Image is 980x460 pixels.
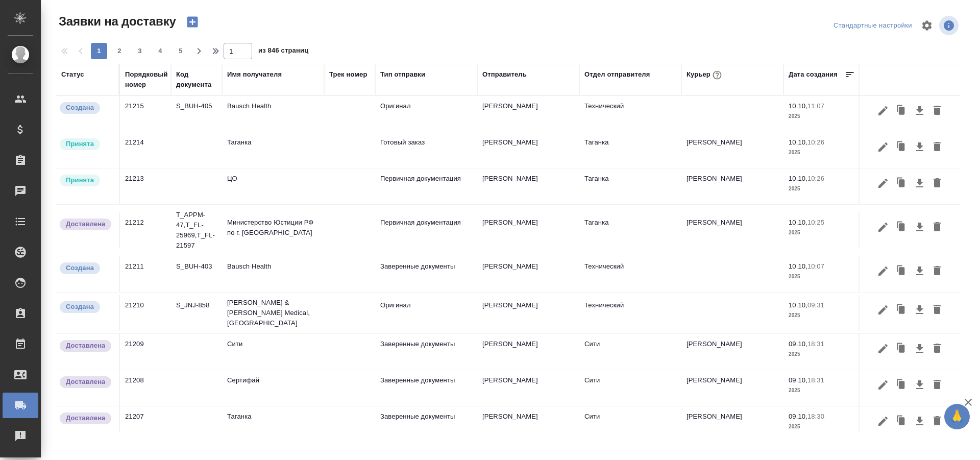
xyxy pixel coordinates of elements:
td: [PERSON_NAME] [477,212,579,248]
td: Технический [579,96,681,132]
button: Удалить [928,137,946,157]
td: 21207 [120,406,171,442]
td: Сити [579,406,681,442]
p: 09.10, [789,340,807,348]
button: 🙏 [944,404,970,429]
span: Настроить таблицу [915,13,939,38]
td: 21212 [120,212,171,248]
div: Статус [61,69,84,80]
td: 21214 [120,132,171,168]
td: [PERSON_NAME] [681,212,783,248]
button: 3 [132,43,148,59]
p: 18:31 [807,376,824,384]
button: Клонировать [892,261,911,281]
td: 21211 [120,256,171,292]
div: split button [831,18,915,34]
td: Таганка [222,406,324,442]
button: Клонировать [892,137,911,157]
td: [PERSON_NAME] [477,370,579,406]
td: [PERSON_NAME] & [PERSON_NAME] Medical, [GEOGRAPHIC_DATA] [222,293,324,333]
td: [PERSON_NAME] [681,406,783,442]
td: 21215 [120,96,171,132]
p: Доставлена [66,413,105,423]
td: [PERSON_NAME] [477,295,579,331]
p: 2025 [789,422,855,432]
p: Принята [66,175,94,185]
p: 10:25 [807,219,824,226]
div: Новая заявка, еще не передана в работу [59,261,114,275]
span: 🙏 [948,406,966,427]
p: Доставлена [66,219,105,229]
td: [PERSON_NAME] [477,96,579,132]
div: Курьер назначен [59,174,114,187]
td: Первичная документация [375,212,477,248]
button: Удалить [928,217,946,237]
p: 09.10, [789,413,807,420]
button: Редактировать [874,300,892,320]
p: 2025 [789,272,855,282]
p: Создана [66,263,94,273]
td: [PERSON_NAME] [681,168,783,204]
button: Удалить [928,339,946,358]
button: Скачать [911,411,928,431]
td: Таганка [222,132,324,168]
td: Технический [579,256,681,292]
td: S_JNJ-858 [171,295,222,331]
p: 09.10, [789,376,807,384]
td: T_APPM-47,T_FL-25969,T_FL-21597 [171,205,222,256]
td: [PERSON_NAME] [681,334,783,370]
p: 09:31 [807,301,824,309]
button: Клонировать [892,375,911,395]
button: Удалить [928,411,946,431]
td: Сити [222,334,324,370]
button: При выборе курьера статус заявки автоматически поменяется на «Принята» [710,68,724,82]
div: Курьер [687,68,724,82]
p: 10.10, [789,102,807,110]
button: Редактировать [874,174,892,193]
div: Документы доставлены, фактическая дата доставки проставиться автоматически [59,411,114,425]
td: 21209 [120,334,171,370]
p: 2025 [789,228,855,238]
div: Отправитель [482,69,527,80]
button: Редактировать [874,261,892,281]
p: 2025 [789,310,855,321]
p: 11:07 [807,102,824,110]
button: Клонировать [892,300,911,320]
button: Клонировать [892,217,911,237]
td: [PERSON_NAME] [477,132,579,168]
p: Создана [66,302,94,312]
td: S_BUH-403 [171,256,222,292]
button: Редактировать [874,217,892,237]
p: 2025 [789,184,855,194]
p: 10.10, [789,175,807,182]
span: из 846 страниц [258,44,308,59]
td: ЦО [222,168,324,204]
button: Удалить [928,375,946,395]
button: Скачать [911,375,928,395]
td: Оригинал [375,96,477,132]
div: Трек номер [329,69,367,80]
p: 10:26 [807,138,824,146]
span: 5 [173,46,189,56]
button: Клонировать [892,339,911,358]
td: Заверенные документы [375,370,477,406]
button: Удалить [928,261,946,281]
td: Таганка [579,212,681,248]
td: Министерство Юстиции РФ по г. [GEOGRAPHIC_DATA] [222,212,324,248]
span: 4 [152,46,168,56]
button: 4 [152,43,168,59]
td: Сертифай [222,370,324,406]
button: Клонировать [892,101,911,120]
button: Создать [180,13,205,31]
td: 21213 [120,168,171,204]
button: Редактировать [874,137,892,157]
td: [PERSON_NAME] [681,370,783,406]
p: 10.10, [789,219,807,226]
p: 10.10, [789,262,807,270]
button: Редактировать [874,411,892,431]
p: 2025 [789,349,855,359]
div: Документы доставлены, фактическая дата доставки проставиться автоматически [59,375,114,389]
td: Заверенные документы [375,334,477,370]
p: 2025 [789,148,855,158]
td: Оригинал [375,295,477,331]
